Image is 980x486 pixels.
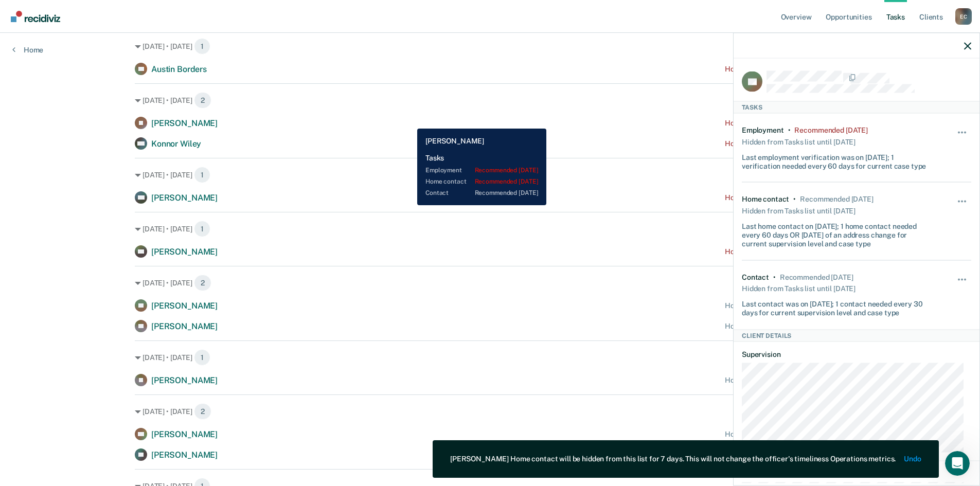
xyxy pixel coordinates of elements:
[135,275,845,291] div: [DATE] • [DATE]
[725,65,845,74] div: Home contact recommended [DATE]
[734,329,979,341] div: Client Details
[135,167,845,183] div: [DATE] • [DATE]
[725,322,845,331] div: Home contact recommended [DATE]
[151,450,218,460] span: [PERSON_NAME]
[725,376,845,385] div: Home contact recommended [DATE]
[734,101,979,113] div: Tasks
[945,451,970,476] iframe: Intercom live chat
[788,125,791,134] div: •
[10,121,195,149] div: Send us a message
[904,455,921,463] button: Undo
[120,16,141,37] img: Profile image for Kim
[725,139,845,148] div: Home contact recommended [DATE]
[955,8,972,25] div: E C
[725,119,845,128] div: Home contact recommended [DATE]
[725,193,845,202] div: Home contact recommended [DATE]
[742,350,971,359] dt: Supervision
[194,167,210,183] span: 1
[742,204,856,218] div: Hidden from Tasks list until [DATE]
[135,38,845,55] div: [DATE] • [DATE]
[101,16,121,37] img: Profile image for Naomi
[151,193,218,203] span: [PERSON_NAME]
[11,11,60,22] img: Recidiviz
[725,247,845,256] div: Home contact recommended [DATE]
[725,430,845,439] div: Home contact recommended [DATE]
[194,38,210,55] span: 1
[742,218,933,248] div: Last home contact on [DATE]; 1 home contact needed every 60 days OR [DATE] of an address change f...
[21,91,185,108] p: How can we help?
[151,321,218,331] span: [PERSON_NAME]
[151,64,207,74] span: Austin Borders
[725,301,845,310] div: Home contact recommended [DATE]
[151,247,218,257] span: [PERSON_NAME]
[177,16,195,35] div: Close
[742,149,933,170] div: Last employment verification was on [DATE]; 1 verification needed every 60 days for current case ...
[103,321,206,362] button: Messages
[194,92,211,109] span: 2
[21,130,172,140] div: Send us a message
[742,134,856,149] div: Hidden from Tasks list until [DATE]
[194,221,210,237] span: 1
[151,429,218,439] span: [PERSON_NAME]
[151,301,218,311] span: [PERSON_NAME]
[151,118,218,128] span: [PERSON_NAME]
[194,349,210,366] span: 1
[742,125,784,134] div: Employment
[194,275,211,291] span: 2
[800,195,873,204] div: Recommended 17 days ago
[793,195,796,204] div: •
[955,8,972,25] button: Profile dropdown button
[742,281,856,296] div: Hidden from Tasks list until [DATE]
[135,92,845,109] div: [DATE] • [DATE]
[742,195,789,204] div: Home contact
[742,296,933,317] div: Last contact was on [DATE]; 1 contact needed every 30 days for current supervision level and case...
[140,16,161,37] img: Profile image for Rajan
[151,139,201,149] span: Konnor Wiley
[780,273,853,281] div: Recommended in 24 days
[137,347,172,354] span: Messages
[450,455,896,463] div: [PERSON_NAME] Home contact will be hidden from this list for 7 days. This will not change the off...
[135,221,845,237] div: [DATE] • [DATE]
[135,403,845,420] div: [DATE] • [DATE]
[742,273,769,281] div: Contact
[21,73,185,91] p: Hi [PERSON_NAME]
[794,125,867,134] div: Recommended 7 months ago
[21,20,77,36] img: logo
[773,273,776,281] div: •
[12,45,43,55] a: Home
[151,375,218,385] span: [PERSON_NAME]
[194,403,211,420] span: 2
[135,349,845,366] div: [DATE] • [DATE]
[40,347,63,354] span: Home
